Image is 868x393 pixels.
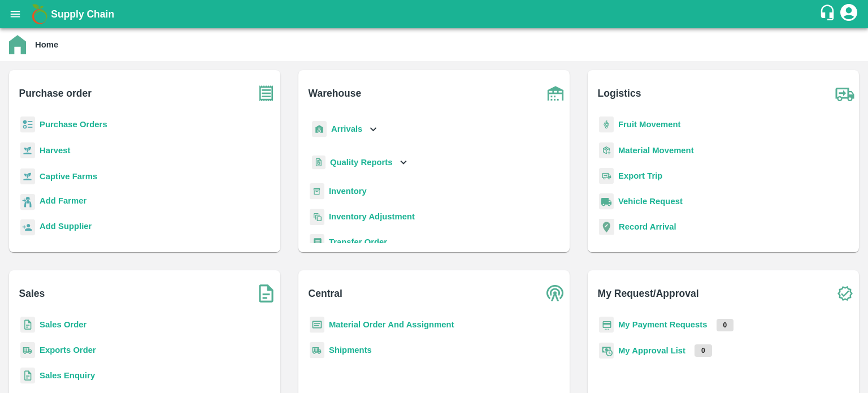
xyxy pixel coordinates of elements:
[618,197,683,206] a: Vehicle Request
[619,222,676,231] a: Record Arrival
[40,346,96,355] a: Exports Order
[19,286,45,301] b: Sales
[310,317,324,333] img: centralMaterial
[309,286,342,301] b: Central
[695,344,712,357] p: 0
[20,116,35,133] img: reciept
[20,219,35,236] img: supplier
[20,142,35,159] img: harvest
[598,85,641,101] b: Logistics
[329,237,387,247] a: Transfer Order
[20,168,35,185] img: harvest
[310,342,324,359] img: shipments
[40,172,97,181] a: Captive Farms
[330,158,393,167] b: Quality Reports
[618,320,708,329] a: My Payment Requests
[329,212,415,221] a: Inventory Adjustment
[310,151,410,174] div: Quality Reports
[329,187,367,196] a: Inventory
[309,85,362,101] b: Warehouse
[599,142,614,159] img: material
[599,219,614,235] img: recordArrival
[40,196,86,205] b: Add Farmer
[599,342,614,359] img: approval
[40,146,70,155] a: Harvest
[329,346,372,355] a: Shipments
[40,220,92,235] a: Add Supplier
[40,120,107,129] a: Purchase Orders
[40,371,95,380] a: Sales Enquiry
[618,346,685,355] a: My Approval List
[40,222,92,231] b: Add Supplier
[618,171,662,180] a: Export Trip
[51,8,114,20] b: Supply Chain
[51,6,819,22] a: Supply Chain
[252,79,280,107] img: purchase
[312,121,327,137] img: whArrival
[599,193,614,210] img: vehicle
[831,79,859,107] img: truck
[598,286,699,301] b: My Request/Approval
[9,35,26,54] img: home
[819,4,839,24] div: customer-support
[2,1,28,27] button: open drawer
[28,3,51,25] img: logo
[35,40,58,49] b: Home
[40,320,86,329] a: Sales Order
[331,124,362,133] b: Arrivals
[20,194,35,210] img: farmer
[252,279,280,308] img: soSales
[618,120,681,129] a: Fruit Movement
[831,279,859,308] img: check
[20,317,35,333] img: sales
[310,116,380,142] div: Arrivals
[310,183,324,200] img: whInventory
[310,234,324,251] img: whTransfer
[312,156,325,170] img: qualityReport
[20,342,35,359] img: shipments
[599,116,614,133] img: fruit
[19,85,92,101] b: Purchase order
[717,319,734,331] p: 0
[329,320,454,329] a: Material Order And Assignment
[40,195,86,210] a: Add Farmer
[839,2,859,26] div: account of current user
[541,79,570,107] img: warehouse
[599,317,614,333] img: payment
[599,168,614,184] img: delivery
[541,279,570,308] img: central
[20,368,35,384] img: sales
[310,209,324,225] img: inventory
[618,146,694,155] a: Material Movement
